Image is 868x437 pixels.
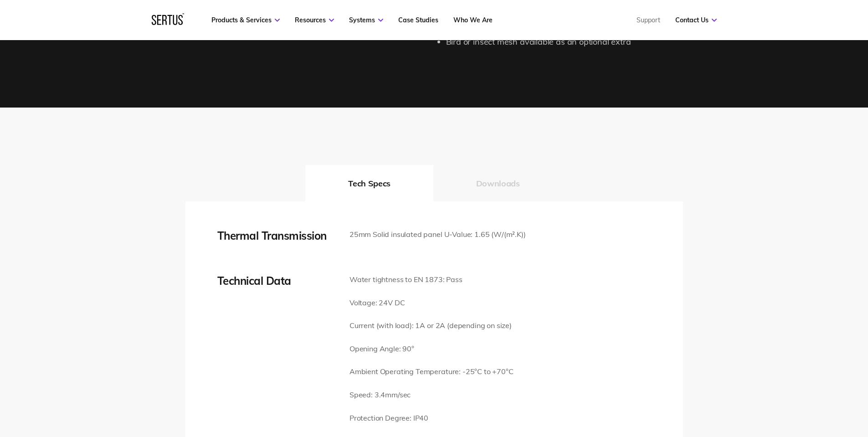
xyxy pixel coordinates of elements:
[349,274,514,286] p: Water tightness to EN 1873: Pass
[211,16,280,24] a: Products & Services
[217,229,336,242] div: Thermal Transmission
[217,274,336,288] div: Technical Data
[349,366,514,378] p: Ambient Operating Temperature: -25°C to +70°C
[349,343,514,355] p: Opening Angle: 90°
[398,16,438,24] a: Case Studies
[349,412,514,424] p: Protection Degree: IP40
[675,16,717,24] a: Contact Us
[433,165,563,201] button: Downloads
[295,16,334,24] a: Resources
[349,389,514,401] p: Speed: 3.4mm/sec
[349,229,526,241] p: 25mm Solid insulated panel U-Value: 1.65 (W/(m².K))
[349,297,514,309] p: Voltage: 24V DC
[704,331,868,437] iframe: Chat Widget
[349,16,383,24] a: Systems
[446,36,683,49] li: Bird or insect mesh available as an optional extra
[349,320,514,332] p: Current (with load): 1A or 2A (depending on size)
[637,16,660,24] a: Support
[453,16,493,24] a: Who We Are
